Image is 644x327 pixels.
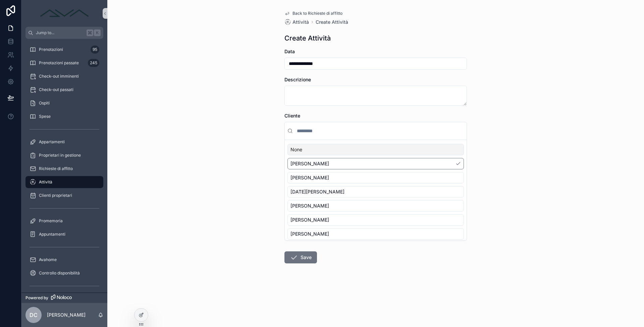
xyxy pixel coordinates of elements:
a: Promemoria [25,215,103,227]
h1: Create Attività [284,33,331,43]
span: Richieste di affitto [39,166,73,171]
span: Cliente [284,113,300,118]
a: Powered by [21,293,107,303]
span: Ospiti [39,100,50,106]
div: 245 [88,59,99,67]
span: Clienti proprietari [39,193,72,198]
a: Prenotazioni95 [25,44,103,56]
span: Controllo disponibilità [39,270,80,276]
div: None [287,144,464,155]
div: Suggestions [285,140,467,240]
a: Check-out imminenti [25,70,103,82]
span: Appartamenti [39,139,65,145]
span: Avahome [39,257,57,262]
span: K [95,30,100,35]
div: scrollable content [21,39,107,293]
div: 95 [91,46,99,54]
span: Attività [292,19,309,25]
span: Prenotazioni [39,47,63,52]
span: [PERSON_NAME] [290,174,329,181]
a: Attività [284,19,309,25]
span: Jump to... [36,30,84,35]
a: Proprietari in gestione [25,149,103,161]
span: Data [284,49,295,54]
a: Back to Richieste di affitto [284,11,342,16]
img: App logo [38,8,91,19]
span: DC [30,311,38,319]
span: Promemoria [39,218,63,224]
a: Prenotazioni passate245 [25,57,103,69]
span: [DATE][PERSON_NAME] [290,188,344,195]
a: Avahome [25,254,103,266]
span: Spese [39,114,51,119]
span: Proprietari in gestione [39,153,81,158]
span: Check-out passati [39,87,73,92]
button: Jump to...K [25,27,103,39]
span: Descrizione [284,77,311,82]
span: Check-out imminenti [39,74,79,79]
span: Back to Richieste di affitto [292,11,342,16]
a: Clienti proprietari [25,189,103,201]
a: Check-out passati [25,84,103,96]
span: Attività [39,179,52,185]
span: Powered by [25,295,48,301]
a: Appartamenti [25,136,103,148]
a: Appuntamenti [25,228,103,240]
a: Spese [25,110,103,122]
span: Prenotazioni passate [39,60,79,66]
button: Save [284,251,317,263]
p: [PERSON_NAME] [47,312,86,318]
a: Controllo disponibilità [25,267,103,279]
span: [PERSON_NAME] [290,202,329,209]
span: Appuntamenti [39,232,65,237]
span: [PERSON_NAME] [290,231,329,237]
a: Ospiti [25,97,103,109]
span: [PERSON_NAME] [290,160,329,167]
a: Richieste di affitto [25,163,103,175]
span: [PERSON_NAME] [290,217,329,223]
a: Attività [25,176,103,188]
a: Create Attività [316,19,348,25]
